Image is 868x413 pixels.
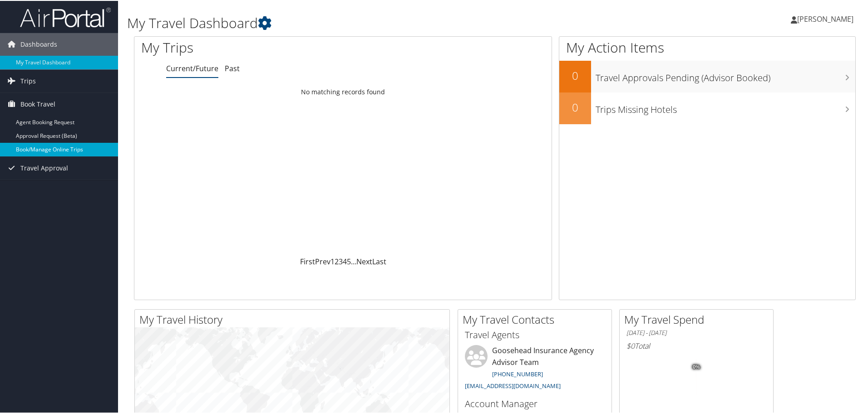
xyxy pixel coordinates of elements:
[626,340,635,350] span: $0
[559,37,855,56] h1: My Action Items
[460,344,609,393] li: Goosehead Insurance Agency Advisor Team
[465,328,605,340] h3: Travel Agents
[141,37,371,56] h1: My Trips
[791,5,863,32] a: [PERSON_NAME]
[166,63,218,73] a: Current/Future
[596,98,855,115] h3: Trips Missing Hotels
[596,66,855,83] h3: Travel Approvals Pending (Advisor Booked)
[559,99,591,114] h2: 0
[330,256,335,266] a: 1
[356,256,372,266] a: Next
[559,60,855,92] a: 0Travel Approvals Pending (Advisor Booked)
[372,256,386,266] a: Last
[139,311,449,326] h2: My Travel History
[343,256,347,266] a: 4
[300,256,315,266] a: First
[559,92,855,123] a: 0Trips Missing Hotels
[20,6,111,27] img: airportal-logo.png
[20,156,68,179] span: Travel Approval
[559,67,591,83] h2: 0
[335,256,339,266] a: 2
[347,256,351,266] a: 5
[693,364,700,369] tspan: 0%
[127,13,617,32] h1: My Travel Dashboard
[626,340,766,350] h6: Total
[20,32,57,55] span: Dashboards
[797,13,853,23] span: [PERSON_NAME]
[351,256,356,266] span: …
[20,69,36,92] span: Trips
[626,328,766,336] h6: [DATE] - [DATE]
[463,311,612,326] h2: My Travel Contacts
[225,63,240,73] a: Past
[624,311,773,326] h2: My Travel Spend
[315,256,330,266] a: Prev
[465,397,605,409] h3: Account Manager
[492,369,543,377] a: [PHONE_NUMBER]
[339,256,343,266] a: 3
[134,83,552,99] td: No matching records found
[20,92,55,115] span: Book Travel
[465,381,561,389] a: [EMAIL_ADDRESS][DOMAIN_NAME]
